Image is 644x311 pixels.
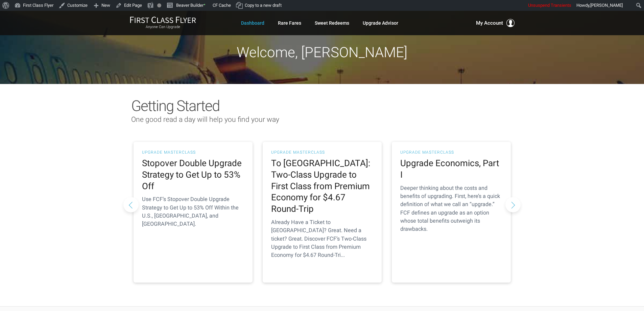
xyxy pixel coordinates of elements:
h2: To [GEOGRAPHIC_DATA]: Two-Class Upgrade to First Class from Premium Economy for $4.67 Round-Trip [271,158,373,215]
a: UPGRADE MASTERCLASS Stopover Double Upgrade Strategy to Get Up to 53% Off Use FCF’s Stopover Doub... [134,142,253,283]
a: Sweet Redeems [315,17,349,29]
span: My Account [476,19,503,27]
span: Getting Started [131,97,219,115]
span: One good read a day will help you find your way [131,115,279,124]
small: Anyone Can Upgrade [130,25,196,29]
a: UPGRADE MASTERCLASS Upgrade Economics, Part I Deeper thinking about the costs and benefits of upg... [392,142,511,283]
h3: UPGRADE MASTERCLASS [142,150,244,154]
a: UPGRADE MASTERCLASS To [GEOGRAPHIC_DATA]: Two-Class Upgrade to First Class from Premium Economy f... [263,142,382,283]
span: • [204,1,206,8]
img: First Class Flyer [130,16,196,23]
button: My Account [476,19,515,27]
span: [PERSON_NAME] [590,3,623,8]
p: Use FCF’s Stopover Double Upgrade Strategy to Get Up to 53% Off Within the U.S., [GEOGRAPHIC_DATA... [142,195,244,228]
button: Previous slide [123,197,139,212]
a: Rare Fares [278,17,301,29]
a: Upgrade Advisor [363,17,398,29]
h3: UPGRADE MASTERCLASS [271,150,373,154]
h2: Upgrade Economics, Part I [400,158,502,181]
button: Next slide [505,197,521,212]
span: Welcome, [PERSON_NAME] [237,44,407,61]
span: Unsuspend Transients [528,3,571,8]
p: Deeper thinking about the costs and benefits of upgrading. First, here’s a quick definition of wh... [400,184,502,234]
h2: Stopover Double Upgrade Strategy to Get Up to 53% Off [142,158,244,192]
h3: UPGRADE MASTERCLASS [400,150,502,154]
a: Dashboard [241,17,264,29]
p: Already Have a Ticket to [GEOGRAPHIC_DATA]? Great. Need a ticket? Great. Discover FCF’s Two-Class... [271,218,373,259]
a: First Class FlyerAnyone Can Upgrade [130,16,196,30]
